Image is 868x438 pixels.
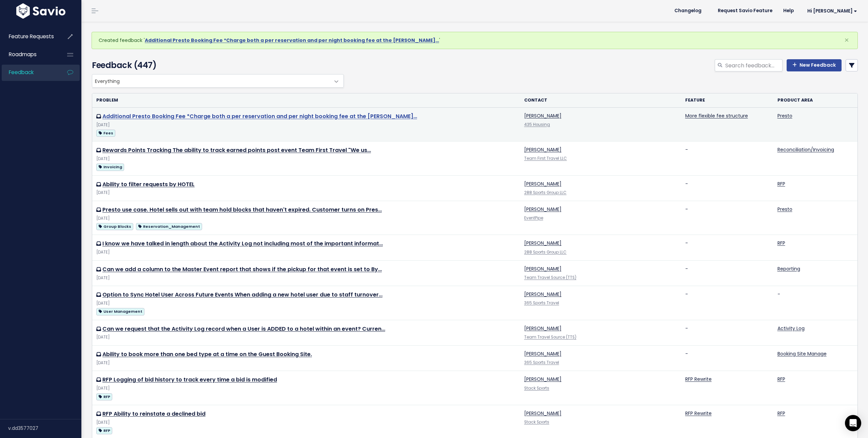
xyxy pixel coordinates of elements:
a: RFP [777,376,785,382]
a: Can we add a column to the Master Event report that shows if the pickup for that event is set to By… [102,265,382,273]
div: Created feedback ' ' [92,32,858,49]
a: Team First Travel LLC [524,156,567,161]
span: × [844,35,849,46]
span: Invoicing [96,163,124,171]
div: [DATE] [96,215,516,222]
div: [DATE] [96,334,516,341]
div: [DATE] [96,300,516,307]
a: RFP Ability to reinstate a declined bid [102,410,205,418]
a: Feedback [2,65,56,80]
span: RFP [96,393,112,400]
span: Hi [PERSON_NAME] [807,8,857,14]
a: Reporting [777,265,800,272]
a: RFP Logging of bid history to track every time a bid is modified [102,376,277,384]
a: Ability to book more than one bed type at a time on the Guest Booking Site. [102,350,312,358]
a: RFP [777,180,785,187]
span: User Management [96,308,144,315]
a: Roadmaps [2,47,56,62]
a: Help [778,6,799,16]
span: Roadmaps [9,51,37,58]
th: Feature [681,93,773,107]
a: [PERSON_NAME] [524,206,561,213]
div: [DATE] [96,419,516,426]
a: Rewards Points Tracking The ability to track earned points post event Team First Travel "We us… [102,146,371,154]
div: [DATE] [96,385,516,392]
td: - [681,201,773,235]
img: logo-white.9d6f32f41409.svg [15,3,67,19]
a: Reconciliation/Invoicing [777,146,834,153]
a: RFP [777,240,785,246]
td: - [681,235,773,260]
input: Search feedback... [725,59,783,71]
span: Feedback [9,69,34,76]
span: Fees [96,130,115,137]
a: [PERSON_NAME] [524,112,561,119]
a: Additional Presto Booking Fee *Charge both a per reservation and per night booking fee at the [PE... [102,112,417,120]
a: [PERSON_NAME] [524,410,561,417]
a: More flexible fee structure [685,112,748,119]
span: Feature Requests [9,33,54,40]
span: Group Blocks [96,223,133,230]
a: Stack Sports [524,386,549,391]
a: 365 Sports Travel [524,300,559,306]
a: [PERSON_NAME] [524,325,561,332]
a: Feature Requests [2,29,56,44]
a: I know we have talked in length about the Activity Log not including most of the important informat… [102,240,383,247]
a: Ability to filter requests by HOTEL [102,180,195,188]
td: - [681,175,773,201]
span: Reservation_Management [136,223,202,230]
a: Option to Sync Hotel User Across Future Events When adding a new hotel user due to staff turnover… [102,291,382,299]
div: [DATE] [96,249,516,256]
span: Everything [92,74,330,87]
a: [PERSON_NAME] [524,265,561,272]
a: [PERSON_NAME] [524,240,561,246]
td: - [681,286,773,320]
th: Problem [92,93,520,107]
a: RFP Rewrite [685,410,712,417]
a: Invoicing [96,162,124,171]
a: Team Travel Source (TTS) [524,334,576,340]
span: Changelog [674,8,702,13]
a: Booking Site Manage [777,350,827,357]
a: New Feedback [787,59,842,71]
a: Reservation_Management [136,222,202,231]
td: - [681,320,773,345]
a: Additional Presto Booking Fee *Charge both a per reservation and per night booking fee at the [PE... [145,37,439,44]
a: Hi [PERSON_NAME] [799,6,863,16]
a: Stack Sports [524,419,549,425]
td: - [773,286,857,320]
a: [PERSON_NAME] [524,180,561,187]
a: RFP [96,392,112,401]
a: 288 Sports Group LLC [524,190,567,195]
span: Everything [92,74,344,88]
div: [DATE] [96,275,516,282]
div: v.dd3577027 [8,419,81,437]
button: Close [837,32,856,48]
a: RFP [96,426,112,435]
a: 435 Housing [524,122,550,127]
a: [PERSON_NAME] [524,291,561,298]
h4: Feedback (447) [92,59,340,71]
td: - [681,141,773,175]
a: [PERSON_NAME] [524,350,561,357]
a: Group Blocks [96,222,133,231]
div: [DATE] [96,359,516,367]
a: Can we request that the Activity Log record when a User is ADDED to a hotel within an event? Curren… [102,325,385,333]
a: 365 Sports Travel [524,360,559,365]
a: Team Travel Source (TTS) [524,275,576,280]
a: EventPipe [524,215,543,221]
a: RFP [777,410,785,417]
th: Contact [520,93,681,107]
a: RFP Rewrite [685,376,712,382]
td: - [681,260,773,286]
a: User Management [96,307,144,315]
a: Presto [777,112,792,119]
td: - [681,345,773,371]
a: [PERSON_NAME] [524,376,561,382]
a: 288 Sports Group LLC [524,249,567,255]
div: [DATE] [96,155,516,162]
a: Fees [96,129,115,137]
span: RFP [96,427,112,434]
div: [DATE] [96,189,516,196]
th: Product Area [773,93,857,107]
